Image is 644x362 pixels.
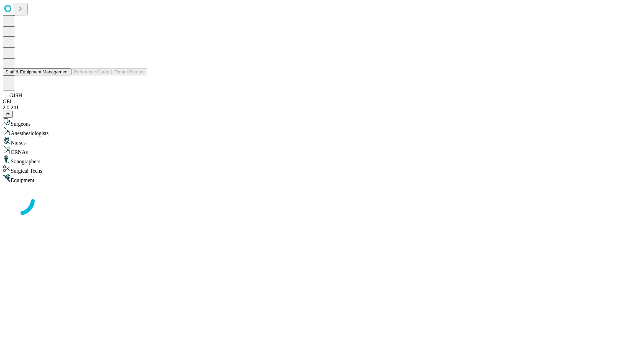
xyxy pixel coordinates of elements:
[9,93,22,98] span: GJSH
[3,105,641,111] div: 2.0.241
[3,165,641,174] div: Surgical Techs
[3,136,641,146] div: Nurses
[3,127,641,136] div: Anesthesiologists
[112,68,147,75] button: Tenant Params
[3,99,641,105] div: GEI
[3,146,641,155] div: CRNAs
[5,112,10,117] span: @
[3,68,71,75] button: Staff & Equipment Management
[3,155,641,165] div: Sonographers
[3,174,641,183] div: Equipment
[3,118,641,127] div: Surgeons
[71,68,112,75] button: Preference Cards
[3,111,13,118] button: @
